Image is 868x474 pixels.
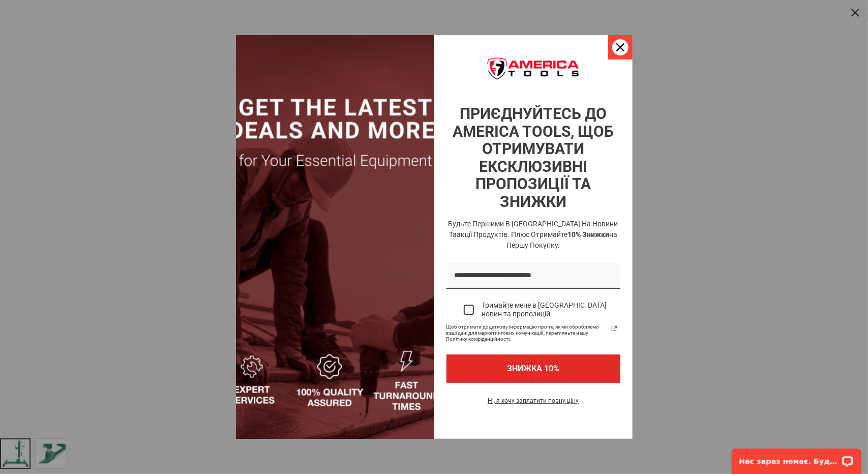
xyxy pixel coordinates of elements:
[446,354,620,382] button: ЗНИЖКА 10%
[567,230,609,239] font: 10% знижки
[725,442,868,474] iframe: Віджет чату LiveChat
[446,324,600,342] font: Щоб отримати додаткову інформацію про те, як ми обробляємо ваші дані для маркетингових комунікаці...
[507,364,559,373] font: ЗНИЖКА 10%
[480,395,587,412] button: Ні, я хочу заплатити повну ціну
[616,43,624,51] svg: значок закриття
[453,105,614,211] font: ПРИЄДНУЙТЕСЬ ДО AMERICA TOOLS, ЩОБ ОТРИМУВАТИ ЕКСКЛЮЗИВНІ ПРОПОЗИЦІЇ ТА ЗНИЖКИ
[448,220,618,239] font: Будьте першими в [GEOGRAPHIC_DATA] на новини та
[608,322,620,335] a: Ознайомтеся з нашою Політикою конфіденційності
[482,301,607,318] font: Тримайте мене в [GEOGRAPHIC_DATA] новин та пропозицій
[488,397,579,404] font: Ні, я хочу заплатити повну ціну
[608,35,633,60] button: Закрити
[117,13,129,25] button: Відкрити віджет чату LiveChat
[457,230,567,239] font: акції продуктів. Плюс отримайте
[14,15,220,23] font: Нас зараз немає. Будь ласка, завітайте пізніше!
[446,263,620,289] input: Поле електронної пошти
[608,322,620,335] svg: значок посилання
